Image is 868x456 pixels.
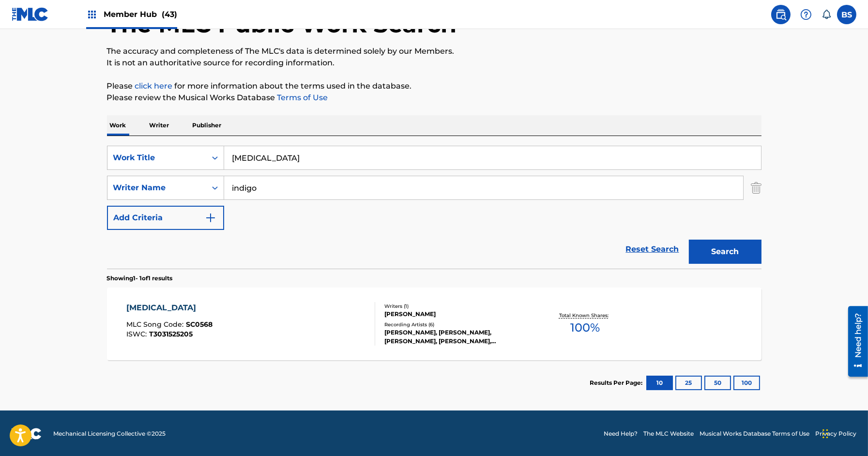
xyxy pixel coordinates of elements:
[815,429,856,438] a: Privacy Policy
[700,429,809,438] a: Musical Works Database Terms of Use
[53,429,166,438] span: Mechanical Licensing Collective © 2025
[751,176,761,200] img: Delete Criterion
[643,429,694,438] a: The MLC Website
[113,182,200,194] div: Writer Name
[126,330,149,338] span: ISWC :
[837,5,856,24] div: User Menu
[590,379,645,387] p: Results Per Page:
[820,410,868,456] iframe: Chat Widget
[275,93,328,102] a: Terms of Use
[126,320,186,329] span: MLC Song Code :
[604,429,638,438] a: Need Help?
[162,10,177,19] span: (43)
[384,303,531,310] div: Writers ( 1 )
[646,376,673,390] button: 10
[107,206,224,230] button: Add Criteria
[775,9,787,20] img: search
[822,10,831,19] div: Notifications
[559,312,611,319] p: Total Known Shares:
[107,80,761,92] p: Please for more information about the terms used in the database.
[771,5,791,24] a: Public Search
[107,115,129,136] p: Work
[570,319,600,336] span: 100 %
[733,376,760,390] button: 100
[104,9,177,20] span: Member Hub
[135,81,173,91] a: click here
[841,302,868,380] iframe: Resource Center
[113,152,200,164] div: Work Title
[107,46,761,57] p: The accuracy and completeness of The MLC's data is determined solely by our Members.
[689,240,761,264] button: Search
[12,7,49,21] img: MLC Logo
[126,302,213,314] div: [MEDICAL_DATA]
[621,239,684,260] a: Reset Search
[800,9,812,20] img: help
[107,57,761,69] p: It is not an authoritative source for recording information.
[384,321,531,328] div: Recording Artists ( 6 )
[107,92,761,104] p: Please review the Musical Works Database
[186,320,213,329] span: SC0568
[675,376,702,390] button: 25
[384,328,531,346] div: [PERSON_NAME], [PERSON_NAME], [PERSON_NAME], [PERSON_NAME], [PERSON_NAME]
[12,428,42,440] img: logo
[107,274,173,283] p: Showing 1 - 1 of 1 results
[205,212,216,224] img: 9d2ae6d4665cec9f34b9.svg
[822,419,828,448] div: Drag
[190,115,225,136] p: Publisher
[796,5,816,24] div: Help
[107,146,761,269] form: Search Form
[147,115,172,136] p: Writer
[704,376,731,390] button: 50
[384,310,531,319] div: [PERSON_NAME]
[107,288,761,360] a: [MEDICAL_DATA]MLC Song Code:SC0568ISWC:T3031525205Writers (1)[PERSON_NAME]Recording Artists (6)[P...
[149,330,193,338] span: T3031525205
[86,9,98,20] img: Top Rightsholders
